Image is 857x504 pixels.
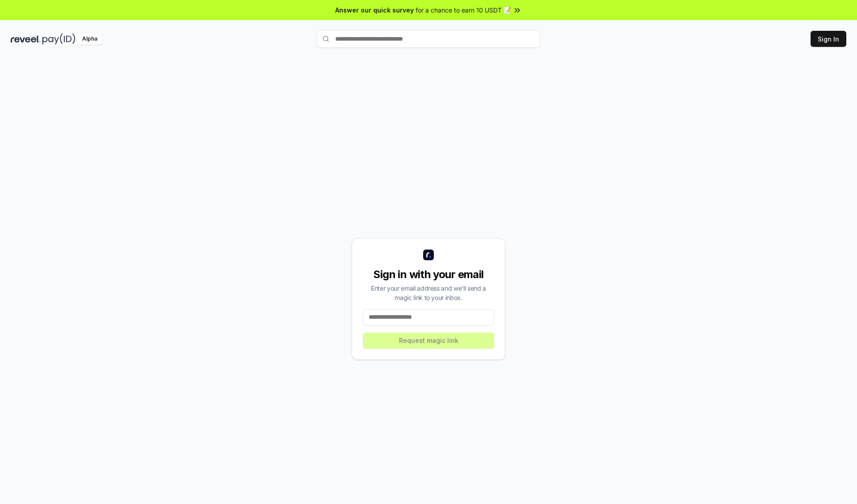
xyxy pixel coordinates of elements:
span: for a chance to earn 10 USDT 📝 [416,5,511,15]
button: Sign In [811,31,846,47]
div: Alpha [77,33,102,45]
img: pay_id [42,33,75,45]
span: Answer our quick survey [335,5,414,15]
div: Sign in with your email [363,267,494,282]
img: reveel_dark [11,33,41,45]
img: logo_small [423,250,434,260]
div: Enter your email address and we’ll send a magic link to your inbox. [363,283,494,302]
